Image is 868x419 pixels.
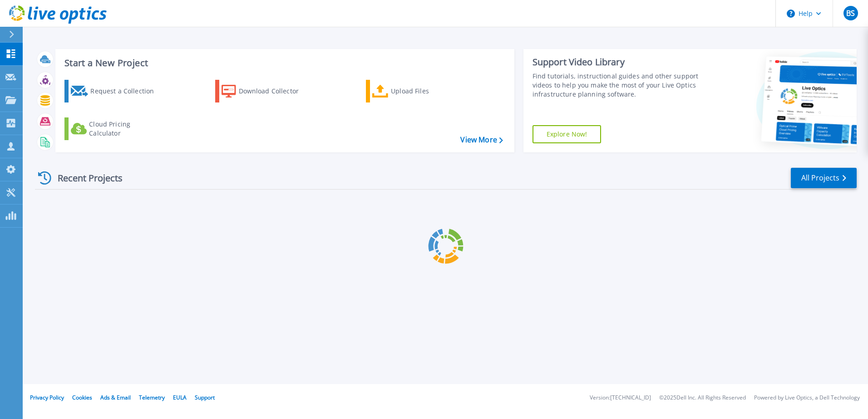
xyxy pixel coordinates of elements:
div: Recent Projects [35,167,135,189]
a: EULA [173,394,187,401]
a: All Projects [791,168,857,188]
a: Cloud Pricing Calculator [64,117,166,140]
span: BS [846,10,855,17]
div: Upload Files [391,82,464,100]
a: Request a Collection [64,80,166,102]
a: Upload Files [366,80,467,102]
div: Find tutorials, instructional guides and other support videos to help you make the most of your L... [533,72,702,99]
div: Download Collector [239,82,311,100]
li: Powered by Live Optics, a Dell Technology [754,395,860,401]
li: Version: [TECHNICAL_ID] [590,395,651,401]
li: © 2025 Dell Inc. All Rights Reserved [659,395,746,401]
a: Ads & Email [100,394,131,401]
div: Support Video Library [533,56,702,68]
a: Cookies [72,394,92,401]
div: Cloud Pricing Calculator [89,120,162,138]
a: Telemetry [139,394,165,401]
a: Download Collector [215,80,316,102]
a: View More [460,136,503,144]
a: Explore Now! [533,125,602,143]
div: Request a Collection [90,82,163,100]
h3: Start a New Project [64,58,503,68]
a: Privacy Policy [30,394,64,401]
a: Support [195,394,215,401]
